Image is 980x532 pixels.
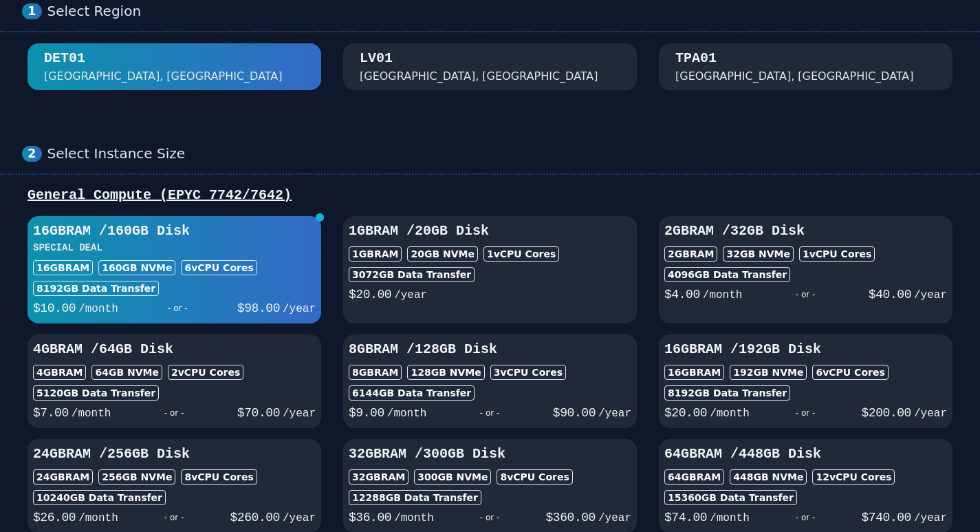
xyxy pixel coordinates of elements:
[659,43,952,90] button: TPA01 [GEOGRAPHIC_DATA], [GEOGRAPHIC_DATA]
[349,267,475,282] div: 3072 GB Data Transfer
[28,43,321,90] button: DET01 [GEOGRAPHIC_DATA], [GEOGRAPHIC_DATA]
[349,288,391,301] span: $ 20.00
[283,407,316,420] span: /year
[483,246,559,262] div: 1 vCPU Cores
[664,445,947,464] h3: 64GB RAM / 448 GB Disk
[33,469,93,485] div: 24GB RAM
[426,403,552,423] div: - or -
[553,406,596,420] span: $ 90.00
[33,511,76,524] span: $ 26.00
[360,49,393,68] div: LV01
[869,288,911,301] span: $ 40.00
[111,403,237,423] div: - or -
[710,407,750,420] span: /month
[44,49,85,68] div: DET01
[490,365,566,380] div: 3 vCPU Cores
[812,469,895,485] div: 12 vCPU Cores
[546,511,596,524] span: $ 360.00
[730,469,807,485] div: 448 GB NVMe
[237,406,280,420] span: $ 70.00
[407,246,478,262] div: 20 GB NVMe
[28,216,321,323] button: 16GBRAM /160GB DiskSPECIAL DEAL16GBRAM160GB NVMe6vCPU Cores8192GB Data Transfer$10.00/month- or -...
[91,365,162,380] div: 64 GB NVMe
[33,340,316,359] h3: 4GB RAM / 64 GB Disk
[168,365,243,380] div: 2 vCPU Cores
[33,281,159,296] div: 8192 GB Data Transfer
[664,490,797,505] div: 15360 GB Data Transfer
[664,385,790,401] div: 8192 GB Data Transfer
[710,512,750,524] span: /month
[78,303,118,315] span: /month
[349,365,402,380] div: 8GB RAM
[44,68,283,85] div: [GEOGRAPHIC_DATA], [GEOGRAPHIC_DATA]
[434,508,546,527] div: - or -
[349,406,384,420] span: $ 9.00
[33,445,316,464] h3: 24GB RAM / 256 GB Disk
[675,49,717,68] div: TPA01
[72,407,111,420] span: /month
[703,289,743,301] span: /month
[343,43,637,90] button: LV01 [GEOGRAPHIC_DATA], [GEOGRAPHIC_DATA]
[33,365,86,380] div: 4GB RAM
[812,365,888,380] div: 6 vCPU Cores
[33,406,69,420] span: $ 7.00
[47,3,958,20] div: Select Region
[22,146,42,162] div: 2
[664,246,717,262] div: 2GB RAM
[675,68,914,85] div: [GEOGRAPHIC_DATA], [GEOGRAPHIC_DATA]
[33,222,316,241] h3: 16GB RAM / 160 GB Disk
[387,407,427,420] span: /month
[407,365,484,380] div: 128 GB NVMe
[723,246,794,262] div: 32 GB NVMe
[33,241,316,255] h3: SPECIAL DEAL
[862,406,911,420] span: $ 200.00
[349,222,631,241] h3: 1GB RAM / 20 GB Disk
[349,246,402,262] div: 1GB RAM
[750,508,862,527] div: - or -
[349,385,475,401] div: 6144 GB Data Transfer
[914,407,947,420] span: /year
[914,289,947,301] span: /year
[118,508,230,527] div: - or -
[914,512,947,524] span: /year
[799,246,875,262] div: 1 vCPU Cores
[283,512,316,524] span: /year
[394,289,427,301] span: /year
[349,445,631,464] h3: 32GB RAM / 300 GB Disk
[343,334,637,428] button: 8GBRAM /128GB Disk8GBRAM128GB NVMe3vCPU Cores6144GB Data Transfer$9.00/month- or -$90.00/year
[22,3,42,19] div: 1
[237,301,280,315] span: $ 98.00
[230,511,280,524] span: $ 260.00
[349,490,481,505] div: 12288 GB Data Transfer
[33,260,93,275] div: 16GB RAM
[414,469,491,485] div: 300 GB NVMe
[862,511,911,524] span: $ 740.00
[664,222,947,241] h3: 2GB RAM / 32 GB Disk
[664,288,700,301] span: $ 4.00
[659,334,952,428] button: 16GBRAM /192GB Disk16GBRAM192GB NVMe6vCPU Cores8192GB Data Transfer$20.00/month- or -$200.00/year
[33,385,159,401] div: 5120 GB Data Transfer
[659,216,952,323] button: 2GBRAM /32GB Disk2GBRAM32GB NVMe1vCPU Cores4096GB Data Transfer$4.00/month- or -$40.00/year
[349,511,391,524] span: $ 36.00
[28,334,321,428] button: 4GBRAM /64GB Disk4GBRAM64GB NVMe2vCPU Cores5120GB Data Transfer$7.00/month- or -$70.00/year
[33,301,76,315] span: $ 10.00
[118,299,237,318] div: - or -
[98,260,175,275] div: 160 GB NVMe
[78,512,118,524] span: /month
[497,469,572,485] div: 8 vCPU Cores
[349,469,409,485] div: 32GB RAM
[664,511,707,524] span: $ 74.00
[742,285,868,304] div: - or -
[664,469,724,485] div: 64GB RAM
[33,490,166,505] div: 10240 GB Data Transfer
[664,267,790,282] div: 4096 GB Data Transfer
[181,469,257,485] div: 8 vCPU Cores
[47,145,958,162] div: Select Instance Size
[283,303,316,315] span: /year
[181,260,257,275] div: 6 vCPU Cores
[349,340,631,359] h3: 8GB RAM / 128 GB Disk
[22,186,958,205] div: General Compute (EPYC 7742/7642)
[750,403,862,423] div: - or -
[664,340,947,359] h3: 16GB RAM / 192 GB Disk
[598,407,631,420] span: /year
